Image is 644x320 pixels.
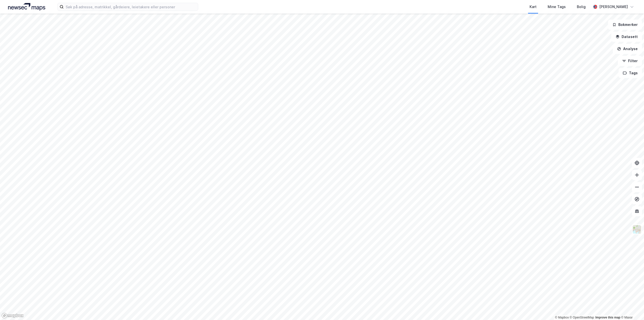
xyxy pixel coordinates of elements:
img: logo.a4113a55bc3d86da70a041830d287a7e.svg [8,3,45,11]
a: Improve this map [595,316,620,319]
div: Kart [530,4,537,10]
input: Søk på adresse, matrikkel, gårdeiere, leietakere eller personer [64,3,198,11]
iframe: Chat Widget [619,296,644,320]
button: Filter [618,56,642,66]
div: Mine Tags [548,4,566,10]
div: [PERSON_NAME] [599,4,628,10]
a: Mapbox homepage [2,313,24,318]
a: Mapbox [555,316,569,319]
div: Kontrollprogram for chat [619,296,644,320]
a: OpenStreetMap [570,316,594,319]
button: Datasett [611,32,642,42]
button: Bokmerker [608,20,642,30]
img: Z [632,225,642,234]
button: Tags [619,68,642,78]
div: Bolig [577,4,586,10]
button: Analyse [613,44,642,54]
